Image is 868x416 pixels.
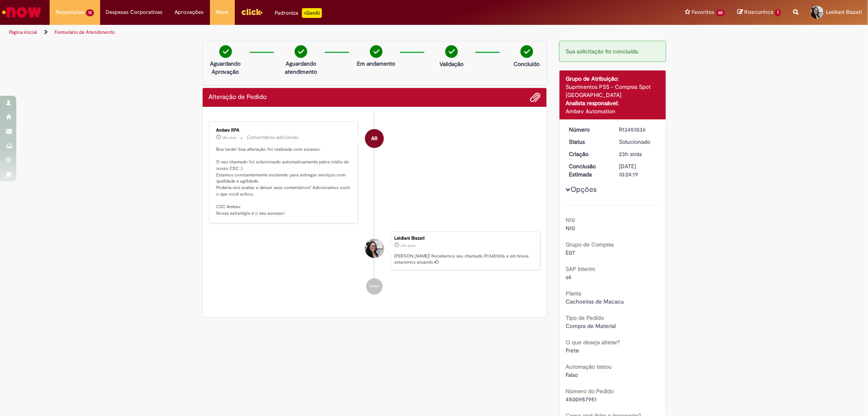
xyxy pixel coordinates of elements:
[619,125,657,134] div: R13451036
[566,99,660,107] div: Analista responsável:
[566,75,660,83] div: Grupo de Atribuição:
[563,125,613,134] dt: Número
[566,83,660,99] div: Suprimentos PSS - Compras Spot [GEOGRAPHIC_DATA]
[86,9,94,16] span: 13
[566,371,578,379] span: Falso
[55,29,115,35] a: Formulário de Atendimento
[566,347,579,354] span: Frete
[400,243,415,248] time: 27/08/2025 09:29:38
[566,363,612,370] b: Automação tratou
[566,339,620,346] b: O que deseja alterar?
[247,134,299,141] small: Comentários adicionais
[365,239,384,258] div: Leidiani Biazati
[216,128,352,133] div: Ambev RPA
[241,6,263,18] img: click_logo_yellow_360x200.png
[566,273,571,281] span: s4
[566,107,660,115] div: Ambev Automation
[566,225,575,232] span: N10
[692,8,715,16] span: Favoritos
[559,41,666,62] div: Sua solicitação foi concluída.
[566,249,575,256] span: E07
[566,241,614,248] b: Grupo de Compras
[209,231,541,271] li: Leidiani Biazati
[566,396,597,403] span: 4500957951
[619,150,642,158] span: 23h atrás
[209,94,267,101] h2: Alteração de Pedido Histórico de tíquete
[445,45,458,58] img: check-circle-green.png
[619,150,642,158] time: 27/08/2025 09:29:38
[357,59,395,68] p: Em andamento
[619,162,657,178] div: [DATE] 10:24:19
[302,8,322,18] p: +GenAi
[530,92,540,103] button: Adicionar anexos
[737,9,781,16] a: Rascunhos
[371,129,378,148] span: AR
[175,8,204,16] span: Aprovações
[619,150,657,158] div: 27/08/2025 09:29:38
[56,8,84,16] span: Requisições
[394,253,536,266] p: [PERSON_NAME]! Recebemos seu chamado R13451036 e em breve estaremos atuando.
[219,45,232,58] img: check-circle-green.png
[563,150,613,158] dt: Criação
[566,216,575,224] b: N10
[566,265,595,273] b: SAP Interim
[514,60,540,68] p: Concluído
[563,138,613,146] dt: Status
[6,25,573,40] ul: Trilhas de página
[106,8,163,16] span: Despesas Corporativas
[744,8,774,16] span: Rascunhos
[716,9,726,16] span: 60
[563,162,613,178] dt: Conclusão Estimada
[394,236,536,241] div: Leidiani Biazati
[520,45,533,58] img: check-circle-green.png
[566,290,581,297] b: Planta
[400,243,415,248] span: 23h atrás
[223,135,237,140] span: 18h atrás
[209,113,541,303] ul: Histórico de tíquete
[216,8,229,16] span: More
[566,298,624,305] span: Cachoeiras de Macacu
[566,314,604,321] b: Tipo de Pedido
[216,146,352,217] p: Boa tarde! Sua alteração foi realizada com sucesso. O seu chamado foi solucionado automaticamente...
[365,129,384,148] div: Ambev RPA
[370,45,383,58] img: check-circle-green.png
[275,8,322,18] div: Padroniza
[295,45,307,58] img: check-circle-green.png
[775,9,781,16] span: 1
[9,29,37,35] a: Página inicial
[439,60,464,68] p: Validação
[566,387,614,395] b: Número do Pedido
[1,4,43,20] img: ServiceNow
[206,59,245,76] p: Aguardando Aprovação
[826,9,862,15] span: Leidiani Biazati
[566,322,616,330] span: Compra de Material
[619,138,657,146] div: Solucionado
[281,59,321,76] p: Aguardando atendimento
